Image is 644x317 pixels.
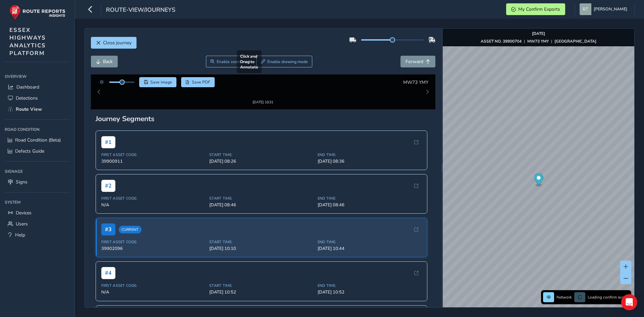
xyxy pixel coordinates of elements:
span: Current [119,220,142,227]
span: Help [15,232,25,238]
a: Dashboard [5,82,70,93]
a: Signs [5,176,70,188]
div: Open Intercom Messenger [621,294,637,310]
a: Detections [5,93,70,104]
span: Save image [150,80,172,85]
span: Defects Guide [15,148,44,154]
div: Road Condition [5,124,70,135]
span: Devices [16,210,32,216]
span: Detections [16,95,38,101]
strong: [DATE] [532,31,545,36]
span: End Time: [318,233,422,239]
span: [DATE] 10:52 [209,283,314,289]
span: [DATE] 08:46 [318,196,422,202]
span: Road Condition (Beta) [15,137,61,143]
span: Enable zoom mode [217,59,252,64]
a: Users [5,218,70,229]
span: Start Time: [209,233,314,239]
div: [DATE] 10:31 [243,91,283,96]
span: 39902096 [101,240,206,246]
span: Loading confirm assets [588,295,629,300]
span: Network [556,295,572,300]
strong: [GEOGRAPHIC_DATA] [554,39,596,44]
span: # 2 [101,174,115,186]
button: Save [139,77,176,87]
span: 39900911 [101,152,206,158]
span: First Asset Code: [101,190,206,195]
span: First Asset Code: [101,146,206,151]
span: [DATE] 10:44 [318,240,422,246]
button: My Confirm Exports [506,3,565,15]
span: End Time: [318,277,422,282]
span: First Asset Code: [101,277,206,282]
strong: ASSET NO. 39900704 [481,39,522,44]
button: Close journey [91,37,137,49]
span: [DATE] 08:46 [209,196,314,202]
span: Save PDF [192,80,210,85]
a: Defects Guide [5,146,70,157]
button: PDF [181,77,215,87]
span: ESSEX HIGHWAYS ANALYTICS PLATFORM [9,26,46,57]
span: Forward [406,58,423,65]
div: System [5,197,70,207]
span: # 4 [101,261,115,273]
span: Dashboard [16,84,39,90]
img: diamond-layout [580,3,591,15]
span: N/A [101,283,206,289]
div: Signage [5,166,70,176]
span: [DATE] 10:10 [209,240,314,246]
span: Route View [16,106,42,112]
button: Back [91,56,118,67]
button: [PERSON_NAME] [580,3,630,15]
span: Users [16,221,28,227]
button: Draw [256,56,312,67]
div: Journey Segments [96,108,431,117]
span: # 1 [101,130,115,142]
span: [DATE] 08:36 [318,152,422,158]
span: My Confirm Exports [518,6,560,12]
span: Close journey [103,40,131,46]
button: Zoom [206,56,257,67]
span: MW73 YMY [403,79,428,86]
span: Start Time: [209,146,314,151]
button: Forward [400,56,435,67]
span: End Time: [318,146,422,151]
span: [DATE] 08:26 [209,152,314,158]
a: Help [5,229,70,241]
a: Road Condition (Beta) [5,135,70,146]
a: Route View [5,104,70,115]
span: Start Time: [209,190,314,195]
div: Map marker [534,173,543,187]
span: [PERSON_NAME] [594,3,627,15]
span: Signs [16,179,28,185]
span: N/A [101,196,206,202]
a: Devices [5,207,70,218]
span: # 5 [101,305,115,317]
span: # 3 [101,217,115,229]
span: Enable drawing mode [267,59,308,64]
div: Overview [5,71,70,82]
span: Start Time: [209,277,314,282]
span: [DATE] 10:52 [318,283,422,289]
img: Thumbnail frame [243,85,283,91]
span: route-view/journeys [106,6,175,15]
span: End Time: [318,190,422,195]
strong: MW73 YMY [527,39,549,44]
span: Back [103,58,113,65]
div: | | [481,39,596,44]
img: rr logo [9,5,65,20]
span: First Asset Code: [101,233,206,239]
